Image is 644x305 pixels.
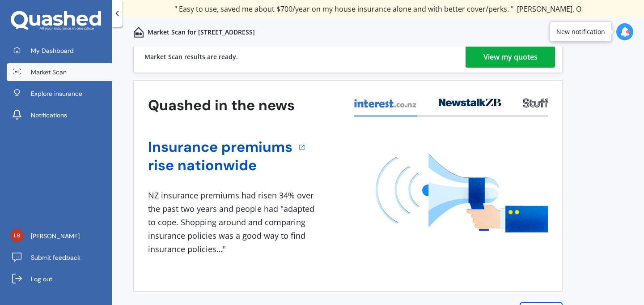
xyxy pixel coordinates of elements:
[148,28,255,37] p: Market Scan for [STREET_ADDRESS]
[31,89,82,98] span: Explore insurance
[148,96,295,115] h3: Quashed in the news
[7,249,112,266] a: Submit feedback
[7,85,112,103] a: Explore insurance
[7,270,112,288] a: Log out
[144,41,238,73] div: Market Scan results are ready.
[7,42,112,60] a: My Dashboard
[148,156,292,175] a: rise nationwide
[148,138,292,156] a: Insurance premiums
[133,27,144,38] img: home-and-contents.b802091223b8502ef2dd.svg
[31,111,67,120] span: Notifications
[10,229,24,242] img: 9b651be8cc375fa20356b6c7cbaee96c
[31,275,52,284] span: Log out
[376,153,548,232] img: media image
[31,46,74,55] span: My Dashboard
[556,27,605,36] div: New notification
[7,106,112,124] a: Notifications
[31,253,80,262] span: Submit feedback
[31,232,80,241] span: [PERSON_NAME]
[31,68,67,77] span: Market Scan
[483,46,538,68] div: View my quotes
[7,63,112,81] a: Market Scan
[148,189,318,256] div: NZ insurance premiums had risen 34% over the past two years and people had "adapted to cope. Shop...
[466,46,555,68] a: View my quotes
[7,227,112,245] a: [PERSON_NAME]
